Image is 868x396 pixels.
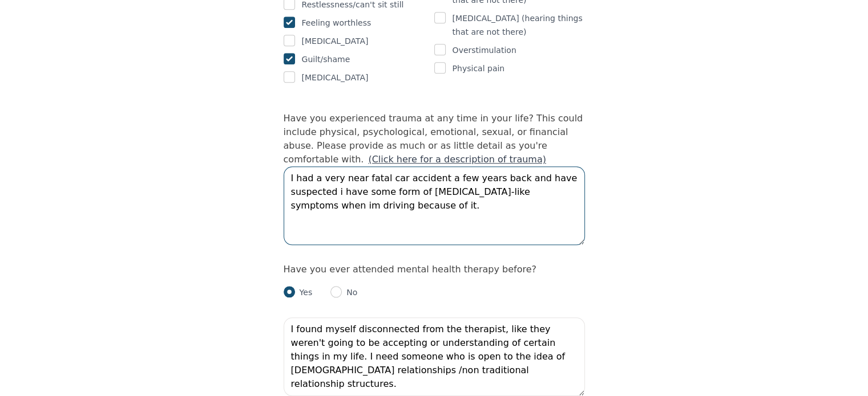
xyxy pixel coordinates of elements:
textarea: I had a very near fatal car accident a few years back and have suspected i have some form of [MED... [284,166,585,245]
textarea: I found myself disconnected from the therapist, like they weren't going to be accepting or unders... [284,317,585,396]
a: (Click here for a description of trauma) [368,154,546,165]
p: [MEDICAL_DATA] [302,34,369,48]
label: Have you experienced trauma at any time in your life? This could include physical, psychological,... [284,113,583,165]
p: Guilt/shame [302,52,350,66]
p: Feeling worthless [302,16,372,30]
p: [MEDICAL_DATA] [302,71,369,84]
p: [MEDICAL_DATA] (hearing things that are not there) [453,11,585,39]
p: Yes [295,287,313,298]
label: Have you ever attended mental health therapy before? [284,264,536,275]
p: Physical pain [453,62,505,75]
p: No [342,287,357,298]
p: Overstimulation [453,43,516,57]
